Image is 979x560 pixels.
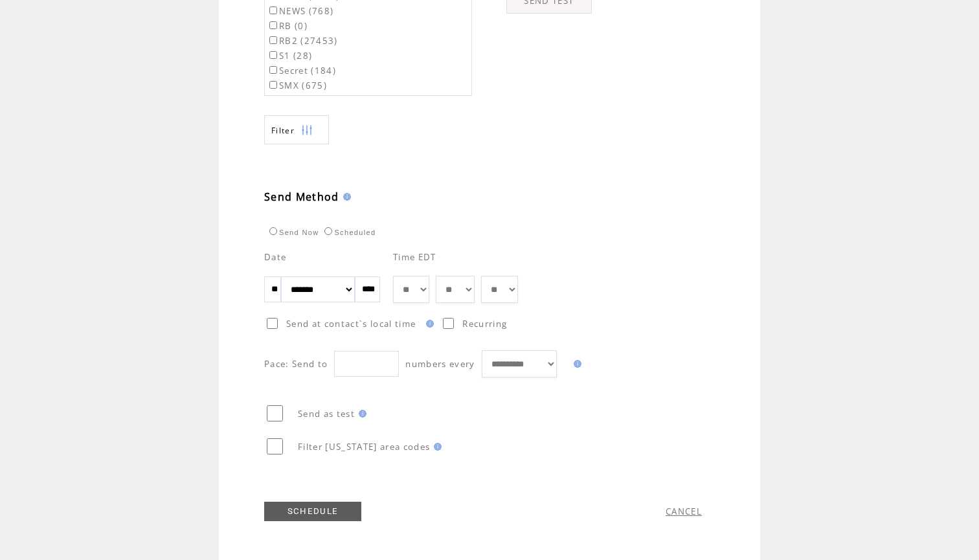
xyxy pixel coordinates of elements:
span: Send at contact`s local time [286,318,416,330]
img: help.gif [339,193,351,201]
input: RB (0) [269,21,277,29]
input: SMX (675) [269,81,277,89]
span: Time EDT [393,251,436,263]
span: Send Method [264,190,339,204]
img: help.gif [430,443,442,451]
input: Send Now [269,227,277,235]
label: Send Now [266,229,319,236]
a: CANCEL [666,506,702,517]
span: Recurring [462,318,507,330]
input: Secret (184) [269,66,277,74]
span: Send as test [298,408,355,420]
img: filters.png [301,116,313,145]
img: help.gif [570,360,581,368]
a: SCHEDULE [264,502,361,521]
label: NEWS (768) [267,5,333,17]
label: S1 (28) [267,50,312,62]
label: Secret (184) [267,65,336,76]
img: help.gif [422,320,434,328]
img: help.gif [355,410,366,418]
span: Pace: Send to [264,358,328,370]
input: S1 (28) [269,51,277,59]
label: SMX (675) [267,80,327,91]
span: Date [264,251,286,263]
input: Scheduled [324,227,332,235]
span: Filter [US_STATE] area codes [298,441,430,453]
label: RB (0) [267,20,308,32]
input: RB2 (27453) [269,36,277,44]
input: NEWS (768) [269,6,277,14]
label: Scheduled [321,229,376,236]
a: Filter [264,115,329,144]
label: RB2 (27453) [267,35,338,47]
span: numbers every [405,358,475,370]
span: Show filters [271,125,295,136]
label: STOCK (111) [267,95,337,106]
